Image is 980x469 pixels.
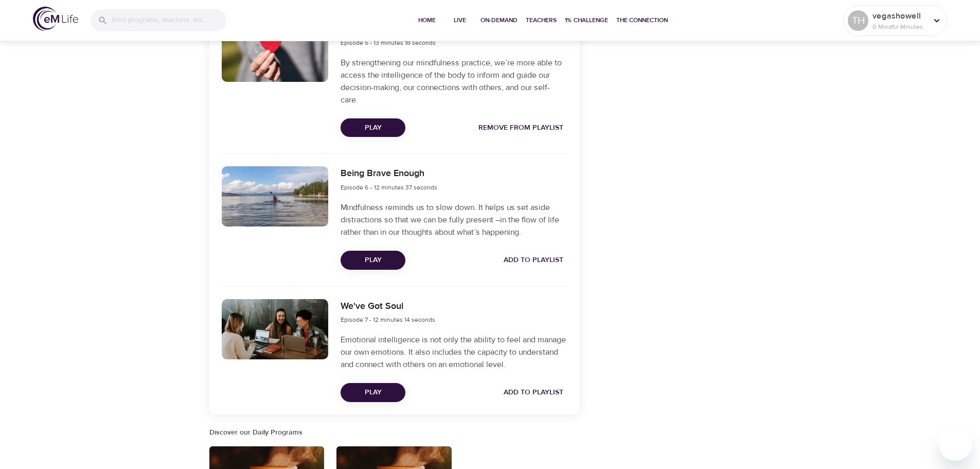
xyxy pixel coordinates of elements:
p: vegashowell [872,10,927,22]
h6: Discover our Daily Programs [209,427,580,438]
span: Home [415,15,439,26]
input: Find programs, teachers, etc... [112,9,226,31]
span: Play [349,254,397,267]
span: Episode 7 - 12 minutes 14 seconds [341,316,435,324]
h6: We've Got Soul [341,299,435,314]
span: Episode 6 - 12 minutes 37 seconds [341,183,437,192]
span: Episode 5 - 13 minutes 18 seconds [341,39,436,47]
span: Remove from Playlist [478,121,563,134]
p: Mindfulness reminds us to slow down. It helps us set aside distractions so that we can be fully p... [341,201,567,238]
button: Add to Playlist [500,383,567,402]
button: Add to Playlist [500,251,567,270]
button: Play [341,251,405,270]
p: Emotional intelligence is not only the ability to feel and manage our own emotions. It also inclu... [341,334,567,371]
iframe: Button to launch messaging window [939,428,972,461]
h6: Being Brave Enough [341,166,437,181]
div: TH [848,10,868,31]
span: On-Demand [480,15,518,26]
span: 1% Challenge [565,15,608,26]
button: Remove from Playlist [474,118,567,137]
span: The Connection [616,15,668,26]
button: Play [341,383,405,402]
span: Add to Playlist [504,254,563,267]
span: Play [349,386,397,399]
span: Add to Playlist [504,386,563,399]
span: Play [349,121,397,134]
span: Live [448,15,472,26]
span: Teachers [526,15,557,26]
p: 0 Mindful Minutes [872,22,927,31]
img: logo [33,7,78,31]
p: By strengthening our mindfulness practice, we’re more able to access the intelligence of the body... [341,57,567,106]
button: Play [341,118,405,137]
